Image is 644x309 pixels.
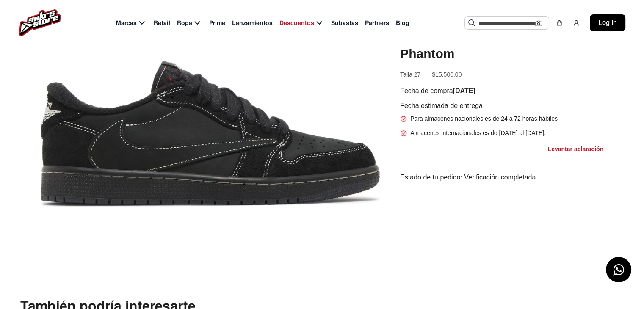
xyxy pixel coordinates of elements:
span: Fecha de compra [400,87,453,94]
span: Marcas [116,19,137,28]
span: Descuentos [279,19,314,28]
span: Retail [154,19,170,28]
img: shopping [556,19,563,26]
img: check-rastreo.png [400,130,407,137]
p: Para almacenes nacionales es de 24 a 72 horas hábiles [410,114,603,123]
span: Lanzamientos [232,19,273,28]
img: Buscar [468,19,475,26]
img: Cámara [535,20,542,27]
span: Prime [209,19,225,28]
a: Levantar aclaración [547,146,603,152]
img: logo [19,9,61,36]
img: check-rastreo.png [400,116,407,122]
span: Ropa [177,19,192,28]
span: Log in [598,18,617,28]
p: Almacenes internacionales es de [DATE] al [DATE]. [410,128,603,138]
span: Blog [396,19,409,28]
span: [DATE] [453,87,475,94]
span: Partners [365,19,389,28]
span: Subastas [331,19,358,28]
div: Talla 27 | $15,500.00 [400,70,462,79]
div: Estado de tu pedido: Verificación completada [400,174,603,181]
div: Fecha estimada de entrega [400,102,603,109]
img: user [573,19,580,26]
